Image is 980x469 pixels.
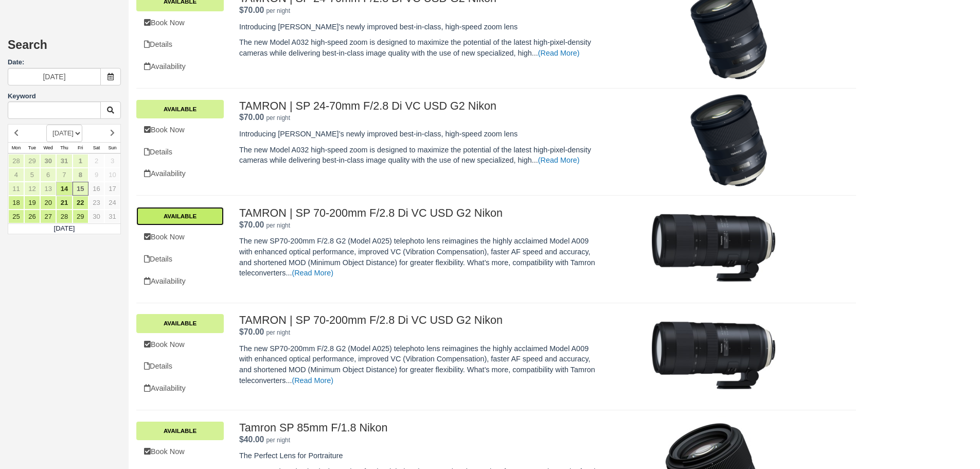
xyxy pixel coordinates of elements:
th: Tue [24,142,40,153]
a: Book Now [136,334,224,355]
th: Wed [40,142,56,153]
a: 23 [88,196,104,210]
a: Details [136,34,224,55]
a: Book Now [136,12,224,33]
strong: Price: $70 [239,327,264,336]
strong: Price: $70 [239,113,264,121]
a: 25 [8,210,24,223]
a: 2 [88,154,104,168]
a: 8 [73,168,88,182]
a: Available [136,422,224,440]
a: 26 [24,210,40,223]
th: Sun [104,142,120,153]
a: 17 [104,182,120,196]
p: The Perfect Lens for Portraiture [239,450,596,461]
em: per night [266,114,290,121]
a: 7 [56,168,72,182]
p: The new SP70-200mm F/2.8 G2 (Model A025) telephoto lens reimagines the highly acclaimed Model A00... [239,343,596,386]
em: per night [266,222,290,229]
span: $70.00 [239,113,264,121]
a: 14 [56,182,72,196]
a: (Read More) [292,376,333,385]
p: The new Model A032 high-speed zoom is designed to maximize the potential of the latest high-pixel... [239,37,596,58]
a: 20 [40,196,56,210]
em: per night [266,437,290,444]
span: $70.00 [239,327,264,336]
a: Availability [136,378,224,399]
a: Available [136,100,224,118]
a: Availability [136,56,224,77]
a: (Read More) [538,156,580,164]
p: Introducing [PERSON_NAME]’s newly improved best-in-class, high-speed zoom lens [239,129,596,140]
button: Keyword Search [100,101,121,119]
p: Introducing [PERSON_NAME]’s newly improved best-in-class, high-speed zoom lens [239,22,596,32]
span: $70.00 [239,6,264,14]
strong: Price: $40 [239,435,264,444]
a: (Read More) [292,269,333,277]
span: $40.00 [239,435,264,444]
a: 6 [40,168,56,182]
a: 11 [8,182,24,196]
th: Thu [56,142,72,153]
a: Available [136,314,224,333]
a: Book Now [136,441,224,462]
a: 18 [8,196,24,210]
a: 12 [24,182,40,196]
em: per night [266,7,290,14]
strong: Price: $70 [239,6,264,14]
img: M97-3 [683,94,775,187]
label: Keyword [8,92,36,100]
h2: Search [8,39,121,58]
a: 27 [40,210,56,223]
span: $70.00 [239,220,264,229]
h2: TAMRON | SP 24-70mm F/2.8 Di VC USD G2 Nikon [239,100,596,112]
a: 28 [56,210,72,223]
a: 19 [24,196,40,210]
a: 24 [104,196,120,210]
p: The new Model A032 high-speed zoom is designed to maximize the potential of the latest high-pixel... [239,145,596,166]
label: Date: [8,58,121,67]
th: Sat [88,142,104,153]
a: Details [136,142,224,163]
a: 22 [73,196,88,210]
h2: Tamron SP 85mm F/1.8 Nikon [239,422,596,434]
a: 1 [73,154,88,168]
a: 5 [24,168,40,182]
a: 31 [56,154,72,168]
a: Availability [136,271,224,292]
a: Details [136,356,224,377]
th: Mon [8,142,24,153]
strong: Price: $70 [239,220,264,229]
a: 16 [88,182,104,196]
img: M95-1 [652,309,775,402]
a: 28 [8,154,24,168]
a: (Read More) [538,49,580,57]
td: [DATE] [8,223,121,234]
h2: TAMRON | SP 70-200mm F/2.8 Di VC USD G2 Nikon [239,314,596,326]
a: Available [136,207,224,225]
h2: TAMRON | SP 70-200mm F/2.8 Di VC USD G2 Nikon [239,207,596,219]
a: 29 [24,154,40,168]
a: 3 [104,154,120,168]
a: 10 [104,168,120,182]
em: per night [266,329,290,336]
a: Details [136,249,224,270]
a: Availability [136,163,224,184]
a: 29 [73,210,88,223]
a: 31 [104,210,120,223]
th: Fri [73,142,88,153]
img: M198-1 [652,201,775,294]
a: 4 [8,168,24,182]
a: Book Now [136,119,224,141]
a: 13 [40,182,56,196]
a: 9 [88,168,104,182]
a: 30 [40,154,56,168]
a: 15 [73,182,88,196]
a: 21 [56,196,72,210]
p: The new SP70-200mm F/2.8 G2 (Model A025) telephoto lens reimagines the highly acclaimed Model A00... [239,236,596,278]
a: Book Now [136,227,224,248]
a: 30 [88,210,104,223]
